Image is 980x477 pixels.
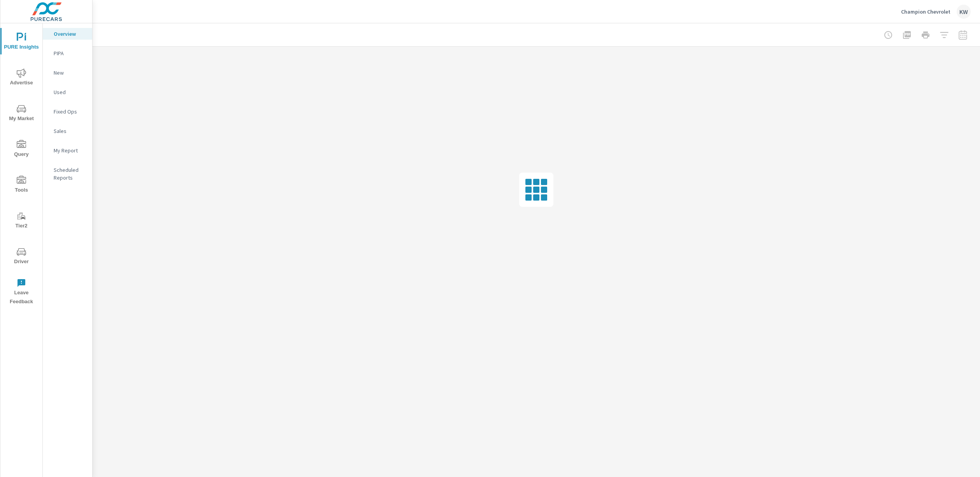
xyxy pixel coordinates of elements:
p: Scheduled Reports [54,166,86,182]
div: KW [957,5,971,19]
div: nav menu [0,23,42,309]
div: My Report [43,145,92,156]
p: New [54,69,86,77]
p: Overview [54,30,86,38]
p: Used [54,88,86,96]
span: My Market [3,104,40,123]
p: Fixed Ops [54,108,86,115]
div: New [43,67,92,79]
p: My Report [54,147,86,154]
div: PIPA [43,47,92,59]
span: Leave Feedback [3,278,40,306]
span: Tier2 [3,211,40,231]
p: Sales [54,127,86,135]
p: Champion Chevrolet [901,8,950,15]
span: Tools [3,176,40,195]
span: Advertise [3,68,40,87]
span: Driver [3,247,40,266]
span: PURE Insights [3,33,40,52]
div: Sales [43,125,92,137]
div: Used [43,86,92,98]
span: Query [3,140,40,159]
div: Scheduled Reports [43,164,92,183]
div: Overview [43,28,92,40]
div: Fixed Ops [43,106,92,117]
p: PIPA [54,49,86,57]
